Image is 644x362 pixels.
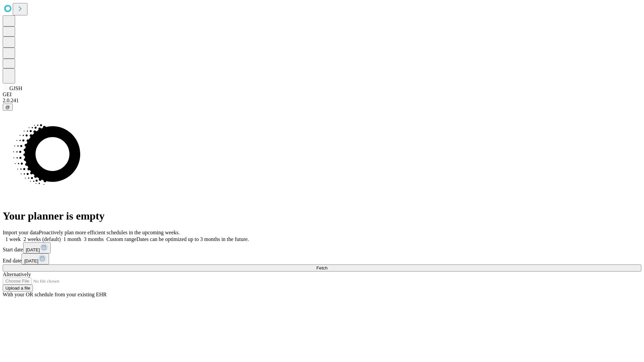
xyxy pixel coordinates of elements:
span: 1 week [5,236,21,242]
div: End date [3,253,641,264]
span: Custom range [106,236,136,242]
span: Alternatively [3,271,31,277]
div: GEI [3,92,641,98]
span: [DATE] [24,258,38,263]
div: Start date [3,242,641,253]
h1: Your planner is empty [3,210,641,222]
span: 3 months [84,236,104,242]
span: Dates can be optimized up to 3 months in the future. [137,236,249,242]
span: Fetch [316,265,327,270]
span: GJSH [9,85,22,91]
span: With your OR schedule from your existing EHR [3,292,107,297]
span: @ [5,105,10,110]
button: Upload a file [3,285,33,292]
span: 1 month [63,236,81,242]
button: Fetch [3,264,641,271]
span: Import your data [3,230,39,235]
div: 2.0.241 [3,98,641,104]
button: [DATE] [21,253,49,264]
span: Proactively plan more efficient schedules in the upcoming weeks. [39,230,180,235]
span: 2 weeks (default) [23,236,61,242]
button: @ [3,104,13,111]
span: [DATE] [26,247,40,252]
button: [DATE] [23,242,51,253]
